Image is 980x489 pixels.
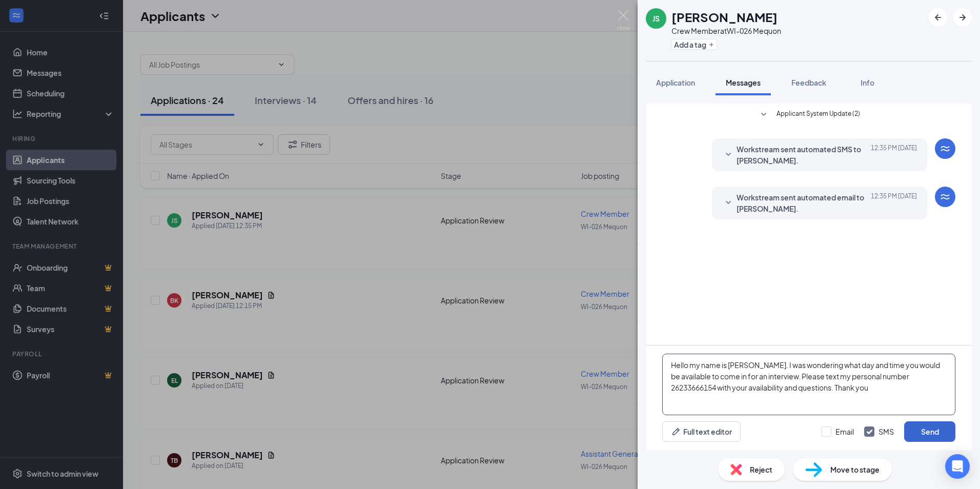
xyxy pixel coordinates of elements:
[671,426,681,437] svg: Pen
[904,421,955,442] button: Send
[929,8,947,27] button: ArrowLeftNew
[722,149,734,161] svg: SmallChevronDown
[945,454,970,479] div: Open Intercom Messenger
[871,144,917,166] span: [DATE] 12:35 PM
[722,197,734,209] svg: SmallChevronDown
[956,11,969,24] svg: ArrowRight
[737,192,871,214] span: Workstream sent automated email to [PERSON_NAME].
[939,191,951,203] svg: WorkstreamLogo
[758,109,860,121] button: SmallChevronDownApplicant System Update (2)
[758,109,770,121] svg: SmallChevronDown
[953,8,972,27] button: ArrowRight
[791,78,826,87] span: Feedback
[708,42,714,48] svg: Plus
[737,144,871,166] span: Workstream sent automated SMS to [PERSON_NAME].
[671,26,781,36] div: Crew Member at WI-026 Mequon
[671,8,778,26] h1: [PERSON_NAME]
[671,39,717,50] button: PlusAdd a tag
[830,464,880,475] span: Move to stage
[932,11,944,24] svg: ArrowLeftNew
[871,192,917,214] span: [DATE] 12:35 PM
[662,354,955,415] textarea: Hello my name is [PERSON_NAME]. I was wondering what day and time you would be available to come ...
[662,421,741,442] button: Full text editorPen
[656,78,695,87] span: Application
[939,142,951,155] svg: WorkstreamLogo
[777,109,860,121] span: Applicant System Update (2)
[726,78,761,87] span: Messages
[652,13,660,24] div: JS
[861,78,874,87] span: Info
[750,464,772,475] span: Reject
